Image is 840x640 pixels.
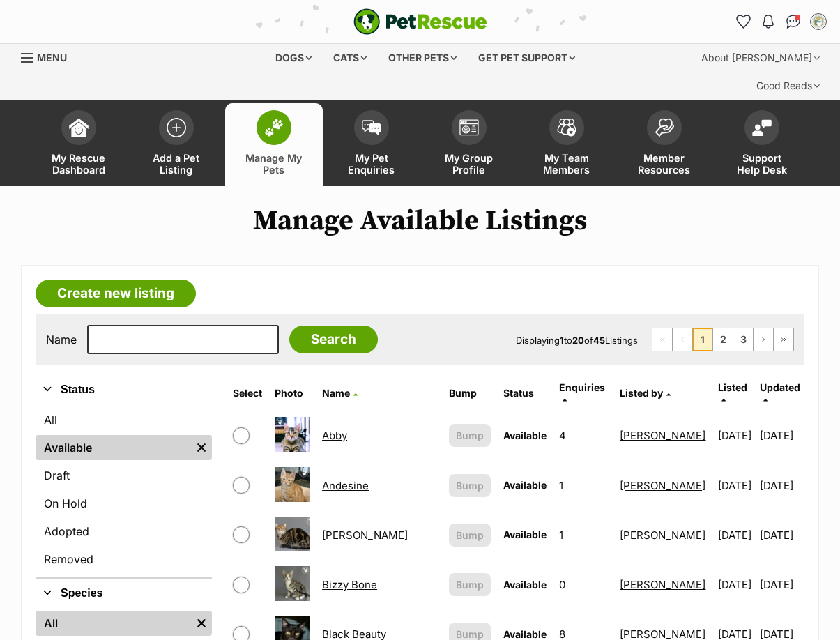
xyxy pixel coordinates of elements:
img: team-members-icon-5396bd8760b3fe7c0b43da4ab00e1e3bb1a5d9ba89233759b79545d2d3fc5d0d.svg [557,119,576,137]
strong: 20 [572,335,584,346]
span: translation missing: en.admin.listings.index.attributes.enquiries [559,381,605,393]
button: Bump [449,573,491,596]
label: Name [46,333,77,346]
div: Cats [323,44,376,72]
a: My Pet Enquiries [323,103,420,186]
a: Removed [36,547,212,572]
a: Andesine [322,479,369,492]
td: [DATE] [712,411,758,459]
button: Bump [449,424,491,447]
div: About [PERSON_NAME] [692,44,830,72]
span: Manage My Pets [243,152,305,176]
a: Support Help Desk [713,103,811,186]
a: [PERSON_NAME] [620,528,705,542]
span: Available [503,429,547,441]
th: Bump [443,376,496,410]
a: Adopted [36,519,212,544]
a: Draft [36,463,212,488]
a: Conversations [782,10,804,33]
span: Bump [456,577,484,592]
td: [DATE] [760,561,803,609]
span: Add a Pet Listing [145,152,208,176]
a: All [36,407,212,432]
div: Other pets [379,44,466,72]
td: [DATE] [760,462,803,510]
a: Page 2 [713,328,733,351]
span: Available [503,628,547,640]
a: Create new listing [36,280,196,307]
a: My Team Members [518,103,616,186]
strong: 1 [560,335,564,346]
th: Photo [269,376,315,410]
span: Available [503,528,547,540]
div: Dogs [266,44,321,72]
a: Remove filter [191,611,212,636]
button: My account [807,10,830,33]
a: Bizzy Bone [322,578,377,591]
td: [DATE] [712,462,758,510]
span: Previous page [673,328,692,351]
a: Listed [718,381,747,404]
button: Status [36,381,212,399]
nav: Pagination [652,328,794,351]
th: Status [498,376,552,410]
td: 0 [553,561,613,609]
span: My Pet Enquiries [340,152,403,176]
img: Abby [275,417,310,452]
img: manage-my-pets-icon-02211641906a0b7f246fdf0571729dbe1e7629f14944591b6c1af311fb30b64b.svg [264,119,284,137]
span: Displaying to of Listings [516,335,638,346]
td: [DATE] [712,561,758,609]
img: logo-e224e6f780fb5917bec1dbf3a21bbac754714ae5b6737aabdf751b685950b380.svg [353,8,487,35]
strong: 45 [593,335,605,346]
a: All [36,611,191,636]
span: Bump [456,428,484,443]
span: Bump [456,478,484,493]
span: Updated [760,381,800,393]
a: Add a Pet Listing [128,103,225,186]
img: add-pet-listing-icon-0afa8454b4691262ce3f59096e99ab1cd57d4a30225e0717b998d2c9b9846f56.svg [167,118,186,137]
span: My Group Profile [438,152,501,176]
a: Page 3 [733,328,753,351]
a: [PERSON_NAME] [620,578,705,591]
a: Favourites [732,10,754,33]
span: Support Help Desk [731,152,793,176]
a: My Group Profile [420,103,518,186]
div: Status [36,404,212,577]
a: Updated [760,381,800,404]
td: 4 [553,411,613,459]
span: My Team Members [535,152,598,176]
a: Name [322,387,358,399]
span: Available [503,579,547,591]
img: pet-enquiries-icon-7e3ad2cf08bfb03b45e93fb7055b45f3efa6380592205ae92323e6603595dc1f.svg [362,120,381,135]
span: Member Resources [633,152,696,176]
td: [DATE] [760,411,803,459]
img: help-desk-icon-fdf02630f3aa405de69fd3d07c3f3aa587a6932b1a1747fa1d2bba05be0121f9.svg [752,119,772,136]
button: Bump [449,474,491,497]
a: PetRescue [353,8,487,35]
a: [PERSON_NAME] [322,528,408,542]
span: First page [652,328,672,351]
ul: Account quick links [732,10,830,33]
span: Name [322,387,350,399]
th: Select [227,376,268,410]
span: Listed [718,381,747,393]
a: On Hold [36,491,212,516]
div: Good Reads [747,72,830,100]
span: Bump [456,528,484,542]
span: My Rescue Dashboard [47,152,110,176]
img: member-resources-icon-8e73f808a243e03378d46382f2149f9095a855e16c252ad45f914b54edf8863c.svg [655,118,674,137]
span: Page 1 [693,328,712,351]
div: Get pet support [468,44,585,72]
img: dashboard-icon-eb2f2d2d3e046f16d808141f083e7271f6b2e854fb5c12c21221c1fb7104beca.svg [69,118,89,137]
img: Lorraine Doornebosch profile pic [811,15,825,29]
td: 1 [553,511,613,559]
button: Bump [449,524,491,547]
a: Remove filter [191,435,212,460]
a: Manage My Pets [225,103,323,186]
span: Listed by [620,387,663,399]
input: Search [289,326,378,353]
a: Enquiries [559,381,605,404]
button: Species [36,584,212,602]
a: Last page [774,328,793,351]
button: Notifications [757,10,779,33]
